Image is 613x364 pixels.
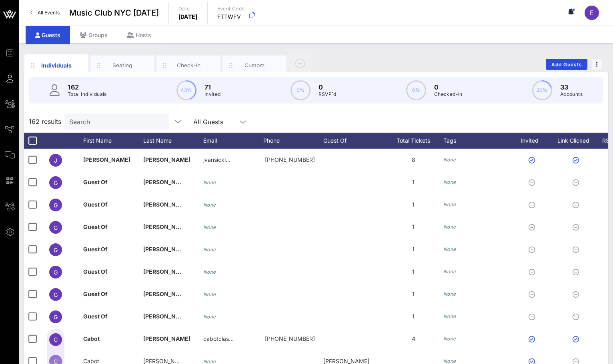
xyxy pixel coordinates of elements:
div: 1 [383,261,443,283]
i: None [203,224,216,230]
div: Check-In [171,62,206,69]
span: J [54,157,57,164]
button: Add Guests [546,59,587,70]
span: Guest Of [83,268,108,275]
span: G [54,314,58,320]
i: None [443,269,456,274]
div: 1 [383,216,443,238]
span: [PERSON_NAME] [143,335,190,342]
i: None [203,314,216,320]
p: jvansickl… [203,149,230,171]
i: None [203,202,216,208]
div: 1 [383,283,443,305]
div: Link Clicked [555,133,599,149]
div: Tags [443,133,511,149]
p: cabotclas… [203,328,234,350]
div: Seating [105,62,140,69]
div: 8 [383,149,443,171]
p: Checked-In [434,90,463,98]
span: [PERSON_NAME] [143,179,190,185]
div: Guests [26,26,70,44]
span: Guest Of [83,201,108,208]
i: None [443,313,456,319]
p: 0 [434,82,463,92]
p: 162 [68,82,107,92]
i: None [203,179,216,185]
span: Add Guests [551,62,583,68]
div: Groups [70,26,117,44]
i: None [443,157,456,163]
span: All Events [38,10,60,16]
span: Music Club NYC [DATE] [69,7,159,19]
p: RSVP`d [319,90,337,98]
div: 1 [383,193,443,216]
span: Guest Of [83,290,108,297]
i: None [203,291,216,297]
div: Invited [511,133,555,149]
i: None [443,246,456,252]
span: G [54,224,58,231]
i: None [443,336,456,342]
span: Guest Of [83,246,108,253]
div: E [585,6,599,20]
div: Individuals [39,61,74,70]
span: G [54,247,58,253]
span: +19179527173 [265,156,315,163]
div: 4 [383,328,443,350]
p: 33 [560,82,583,92]
p: Event Code [217,5,245,13]
p: Total Individuals [68,90,107,98]
span: Cabot [83,335,100,342]
i: None [203,269,216,275]
div: Phone [263,133,323,149]
span: C [54,336,58,343]
p: [DATE] [178,13,198,21]
span: [PERSON_NAME] [143,156,190,163]
span: G [54,202,58,209]
span: +15712964165 [265,335,315,342]
span: [PERSON_NAME] [143,268,190,275]
i: None [443,179,456,185]
div: 1 [383,171,443,193]
span: G [54,291,58,298]
div: All Guests [193,118,223,125]
div: Custom [237,62,272,69]
a: All Events [26,6,64,19]
span: [PERSON_NAME] [143,246,190,253]
div: Total Tickets [383,133,443,149]
div: 1 [383,238,443,261]
span: [PERSON_NAME] [143,223,190,230]
span: [PERSON_NAME] [143,313,190,320]
span: [PERSON_NAME] [143,290,190,297]
p: Accounts [560,90,583,98]
span: G [54,179,58,186]
span: E [590,9,594,17]
div: Guest Of [323,133,383,149]
div: First Name [83,133,143,149]
i: None [443,201,456,207]
i: None [203,247,216,253]
div: 1 [383,305,443,328]
div: All Guests [188,113,252,129]
span: Guest Of [83,313,108,320]
p: Invited [204,90,221,98]
div: Last Name [143,133,203,149]
span: Guest Of [83,179,108,185]
p: 71 [204,82,221,92]
span: [PERSON_NAME] [143,201,190,208]
p: FTTWFV [217,13,245,21]
div: Email [203,133,263,149]
span: G [54,269,58,276]
p: Date [178,5,198,13]
span: 162 results [29,117,61,126]
span: [PERSON_NAME] [83,156,130,163]
span: Guest Of [83,223,108,230]
i: None [443,358,456,364]
p: 0 [319,82,337,92]
div: Hosts [117,26,161,44]
i: None [443,291,456,297]
i: None [443,224,456,230]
